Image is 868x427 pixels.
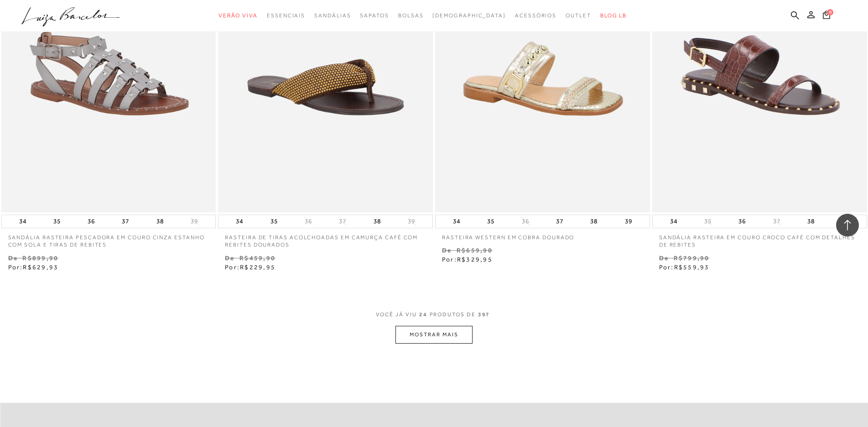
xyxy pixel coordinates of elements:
[119,215,132,228] button: 37
[405,217,418,226] button: 39
[667,215,680,228] button: 34
[432,7,506,24] a: noSubCategoriesText
[376,311,493,318] span: VOCÊ JÁ VIU PRODUTOS DE
[218,228,433,249] a: RASTEIRA DE TIRAS ACOLCHOADAS EM CAMURÇA CAFÉ COM REBITES DOURADOS
[268,215,281,228] button: 35
[432,12,506,19] span: [DEMOGRAPHIC_DATA]
[457,247,493,254] small: R$659,90
[1,228,216,249] a: SANDÁLIA RASTEIRA PESCADORA EM COURO CINZA ESTANHO COM SOLA E TIRAS DE REBITES
[442,247,452,254] small: De
[600,12,627,19] span: BLOG LB
[827,9,833,15] span: 0
[267,7,305,24] a: noSubCategoriesText
[770,217,783,226] button: 37
[360,12,389,19] span: Sapatos
[218,12,258,19] span: Verão Viva
[442,256,493,263] span: Por:
[659,254,669,262] small: De
[154,215,166,228] button: 38
[553,215,566,228] button: 37
[360,7,389,24] a: noSubCategoriesText
[566,7,591,24] a: noSubCategoriesText
[314,7,351,24] a: noSubCategoriesText
[622,215,635,228] button: 39
[23,263,58,271] span: R$629,93
[239,254,275,262] small: R$459,90
[478,311,490,318] span: 397
[218,7,258,24] a: noSubCategoriesText
[267,12,305,19] span: Essenciais
[233,215,246,228] button: 34
[302,217,315,226] button: 36
[314,12,351,19] span: Sandálias
[8,263,59,271] span: Por:
[398,12,424,19] span: Bolsas
[674,254,710,262] small: R$799,90
[240,263,275,271] span: R$229,95
[16,215,29,228] button: 34
[659,263,710,271] span: Por:
[566,12,591,19] span: Outlet
[519,217,532,226] button: 36
[51,215,63,228] button: 35
[395,326,472,344] button: MOSTRAR MAIS
[22,254,58,262] small: R$899,90
[820,10,833,22] button: 0
[371,215,384,228] button: 38
[435,228,650,242] a: RASTEIRA WESTERN EM COBRA DOURADO
[702,217,714,226] button: 35
[450,215,463,228] button: 34
[457,256,493,263] span: R$329,95
[336,217,349,226] button: 37
[805,215,817,228] button: 38
[652,228,867,249] a: SANDÁLIA RASTEIRA EM COURO CROCO CAFÉ COM DETALHES DE REBITES
[419,311,427,318] span: 24
[484,215,497,228] button: 35
[225,263,275,271] span: Por:
[398,7,424,24] a: noSubCategoriesText
[515,12,556,19] span: Acessórios
[515,7,556,24] a: noSubCategoriesText
[600,7,627,24] a: BLOG LB
[225,254,234,262] small: De
[587,215,600,228] button: 38
[188,217,201,226] button: 39
[85,215,98,228] button: 36
[736,215,748,228] button: 36
[674,263,710,271] span: R$559,93
[8,254,18,262] small: De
